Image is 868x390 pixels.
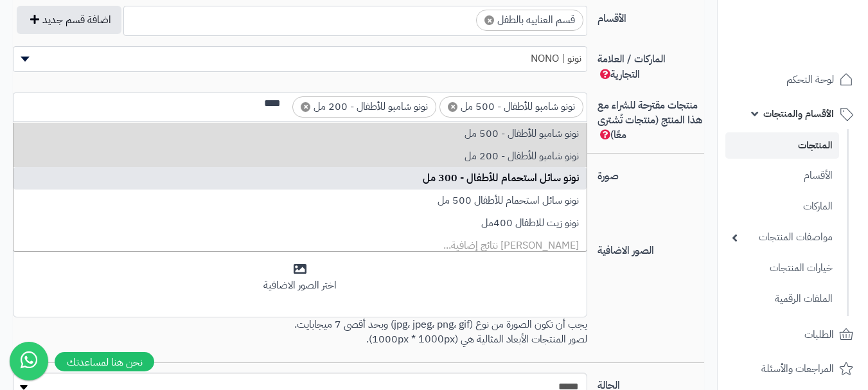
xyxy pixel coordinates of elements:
[592,238,709,258] label: الصور الاضافية
[484,15,494,25] span: ×
[786,71,834,89] span: لوحة التحكم
[13,145,587,168] li: نونو شامبو للأطفال - 200 مل
[476,10,583,31] li: قسم العناييه بالطفل
[761,360,834,378] span: المراجعات والأسئلة
[448,102,457,112] span: ×
[301,102,310,112] span: ×
[21,278,579,293] div: اختر الصور الاضافية
[17,6,121,34] button: اضافة قسم جديد
[598,51,666,82] span: الماركات / العلامة التجارية
[13,212,587,235] li: نونو زيت للاطفال 400مل
[13,167,587,190] li: نونو سائل استحمام للأطفال - 300 مل
[725,285,839,313] a: الملفات الرقمية
[763,105,834,123] span: الأقسام والمنتجات
[725,254,839,282] a: خيارات المنتجات
[598,98,702,143] span: منتجات مقترحة للشراء مع هذا المنتج (منتجات تُشترى معًا)
[725,162,839,190] a: الأقسام
[13,49,587,68] span: نونو | NONO
[292,96,436,118] li: نونو شامبو للأطفال - 200 مل
[13,317,587,347] p: يجب أن تكون الصورة من نوع (jpg، jpeg، png، gif) وبحد أقصى 7 ميجابايت. لصور المنتجات الأبعاد المثا...
[13,123,587,145] li: نونو شامبو للأطفال - 500 مل
[439,96,583,118] li: نونو شامبو للأطفال - 500 مل
[592,163,709,184] label: صورة
[725,64,860,95] a: لوحة التحكم
[725,132,839,159] a: المنتجات
[725,319,860,350] a: الطلبات
[13,46,587,72] span: نونو | NONO
[13,235,587,257] li: [PERSON_NAME] نتائج إضافية...
[592,6,709,26] label: الأقسام
[725,193,839,220] a: الماركات
[725,224,839,251] a: مواصفات المنتجات
[13,190,587,212] li: نونو سائل استحمام للأطفال 500 مل
[804,326,834,344] span: الطلبات
[725,353,860,384] a: المراجعات والأسئلة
